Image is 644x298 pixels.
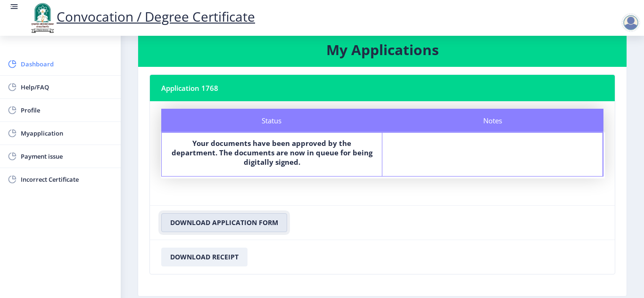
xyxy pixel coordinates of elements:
[382,109,603,132] div: Notes
[161,213,287,232] button: Download Application Form
[21,128,113,139] span: Myapplication
[21,58,113,70] span: Dashboard
[161,248,248,266] button: Download Receipt
[172,138,372,167] b: Your documents have been approved by the department. The documents are now in queue for being dig...
[149,40,615,59] h3: My Applications
[21,81,113,93] span: Help/FAQ
[21,105,113,116] span: Profile
[28,2,57,34] img: logo
[21,151,113,162] span: Payment issue
[161,109,382,132] div: Status
[150,75,615,101] nb-card-header: Application 1768
[21,174,113,185] span: Incorrect Certificate
[28,8,255,25] a: Convocation / Degree Certificate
